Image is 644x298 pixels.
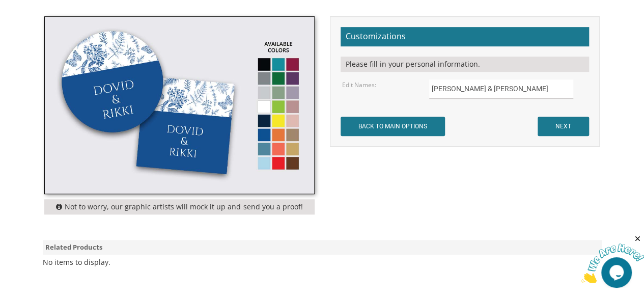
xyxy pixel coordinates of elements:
input: NEXT [538,117,589,136]
div: Please fill in your personal information. [341,57,589,72]
label: Edit Names: [342,80,376,89]
div: Related Products [43,240,602,255]
img: label-style16.jpg [45,17,314,194]
input: BACK TO MAIN OPTIONS [341,117,445,136]
h2: Customizations [341,27,589,46]
div: No items to display. [43,257,110,267]
div: Not to worry, our graphic artists will mock it up and send you a proof! [44,199,314,214]
iframe: chat widget [581,234,644,283]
